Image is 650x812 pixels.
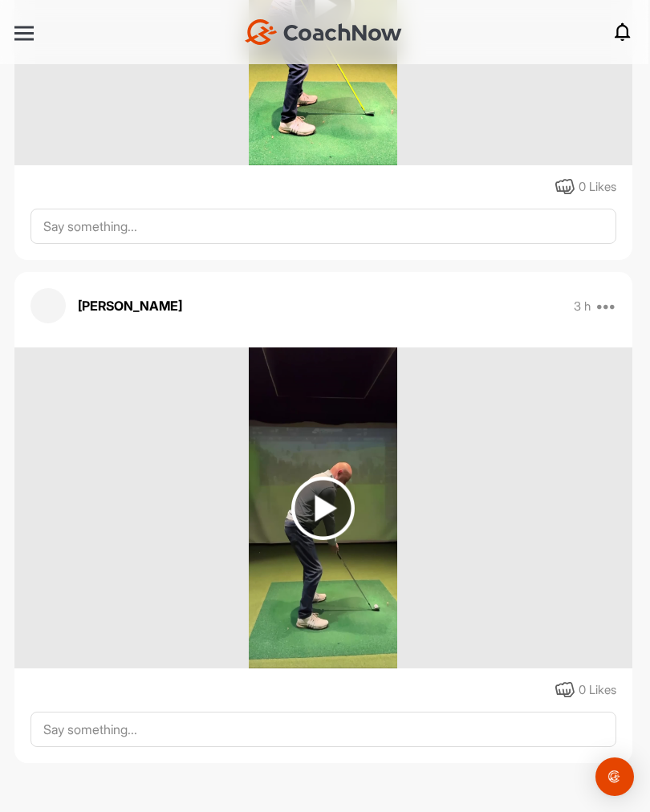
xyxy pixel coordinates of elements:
div: Open Intercom Messenger [595,757,634,796]
img: media [249,347,397,668]
img: CoachNow [245,19,402,45]
div: 0 Likes [579,681,616,700]
img: play [291,477,355,540]
p: 3 h [574,298,591,315]
div: 0 Likes [579,178,616,197]
p: [PERSON_NAME] [78,296,182,315]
